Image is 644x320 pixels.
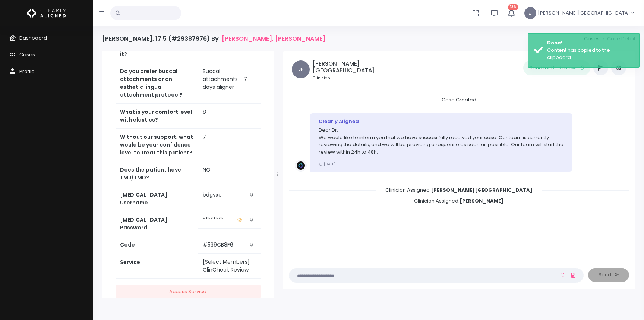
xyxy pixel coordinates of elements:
a: Access Service [116,285,261,298]
a: [PERSON_NAME], [PERSON_NAME] [222,35,325,42]
td: 8 [198,104,261,129]
th: Does the patient have TMJ/TMD? [116,161,198,186]
button: Send for Dr. Review [523,60,590,75]
span: [PERSON_NAME][GEOGRAPHIC_DATA] [538,9,630,17]
td: Buccal attachments - 7 days aligner [198,63,261,104]
span: Cases [19,51,35,58]
th: [MEDICAL_DATA] Password [116,211,198,236]
small: Clinician [313,75,397,81]
th: Service [116,254,198,279]
span: Case Created [433,94,485,106]
div: Content has copied to the clipboard. [547,47,633,61]
div: Clearly Aligned [319,118,563,125]
td: NO [198,161,261,186]
span: Dashboard [19,34,47,41]
b: [PERSON_NAME] [460,197,503,204]
b: [PERSON_NAME][GEOGRAPHIC_DATA] [431,186,533,194]
h4: [PERSON_NAME], 17.5 (#29387976) By [102,35,325,42]
small: [DATE] [319,161,335,166]
a: Add Files [569,269,578,282]
div: Done! [547,39,633,47]
a: Add Loom Video [556,272,566,278]
span: Clinician Assigned: [405,195,512,207]
td: 7 [198,129,261,161]
h5: [PERSON_NAME][GEOGRAPHIC_DATA] [313,60,397,74]
th: [MEDICAL_DATA] Username [116,186,198,211]
th: Without our support, what would be your confidence level to treat this patient? [116,129,198,161]
th: Do you prefer buccal attachments or an esthetic lingual attachment protocol? [116,63,198,104]
span: Profile [19,68,35,75]
span: J [524,7,536,19]
div: scrollable content [102,51,274,298]
span: 136 [508,4,518,10]
img: Logo Horizontal [27,5,66,21]
div: [Select Members] ClinCheck Review [203,258,256,274]
th: Code [116,236,198,254]
span: JF [292,60,310,78]
span: Clinician Assigned: [376,184,542,196]
td: bdgyxe [198,186,261,204]
td: #539CB8F6 [198,236,261,254]
th: What is your comfort level with elastics? [116,104,198,129]
p: Dear Dr. We would like to inform you that we have successfully received your case. Our team is cu... [319,126,563,156]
